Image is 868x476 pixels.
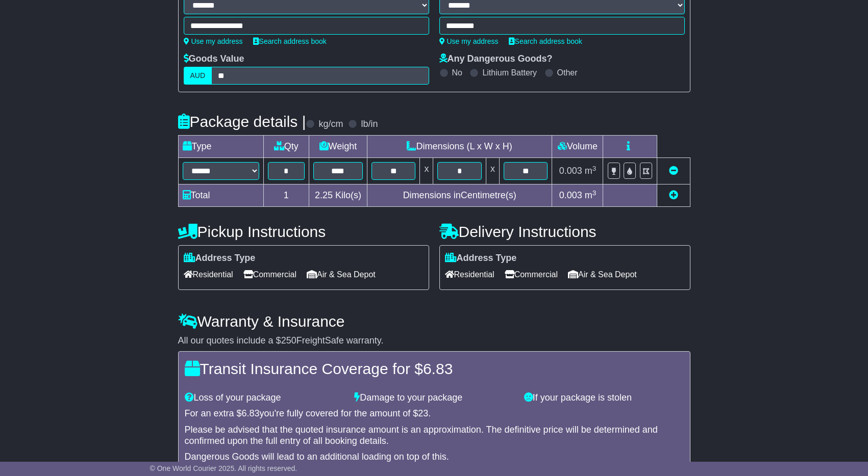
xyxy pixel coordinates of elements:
[185,425,684,446] div: Please be advised that the quoted insurance amount is an approximation. The definitive price will...
[505,267,558,282] span: Commercial
[367,184,552,207] td: Dimensions in Centimetre(s)
[184,54,244,65] label: Goods Value
[420,158,433,184] td: x
[178,113,306,130] h4: Package details |
[482,68,537,77] label: Lithium Battery
[185,452,684,463] div: Dangerous Goods will lead to an additional loading on top of this.
[243,267,296,282] span: Commercial
[178,335,690,347] div: All our quotes include a $ FreightSafe warranty.
[318,119,343,130] label: kg/cm
[669,190,678,200] a: Add new item
[361,119,378,130] label: lb/in
[445,267,494,282] span: Residential
[367,136,552,158] td: Dimensions (L x W x H)
[180,392,350,404] div: Loss of your package
[178,136,263,158] td: Type
[185,408,684,419] div: For an extra $ you're fully covered for the amount of $ .
[552,136,603,158] td: Volume
[309,136,367,158] td: Weight
[439,54,553,65] label: Any Dangerous Goods?
[585,190,597,200] span: m
[423,360,453,377] span: 6.83
[315,190,333,200] span: 2.25
[445,253,517,264] label: Address Type
[557,68,578,77] label: Other
[452,68,462,77] label: No
[184,37,243,45] a: Use my address
[184,253,256,264] label: Address Type
[178,184,263,207] td: Total
[519,392,689,404] div: If your package is stolen
[307,267,376,282] span: Air & Sea Depot
[592,189,597,197] sup: 3
[568,267,637,282] span: Air & Sea Depot
[559,166,582,176] span: 0.003
[309,184,367,207] td: Kilo(s)
[184,67,212,85] label: AUD
[509,37,582,45] a: Search address book
[178,223,429,240] h4: Pickup Instructions
[253,37,327,45] a: Search address book
[592,165,597,172] sup: 3
[178,313,690,330] h4: Warranty & Insurance
[559,190,582,200] span: 0.003
[669,166,678,176] a: Remove this item
[418,408,428,418] span: 23
[242,408,260,418] span: 6.83
[281,335,296,346] span: 250
[184,267,233,282] span: Residential
[263,136,309,158] td: Qty
[349,392,519,404] div: Damage to your package
[150,464,297,472] span: © One World Courier 2025. All rights reserved.
[185,360,684,377] h4: Transit Insurance Coverage for $
[486,158,499,184] td: x
[585,166,597,176] span: m
[439,223,690,240] h4: Delivery Instructions
[263,184,309,207] td: 1
[439,37,499,45] a: Use my address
